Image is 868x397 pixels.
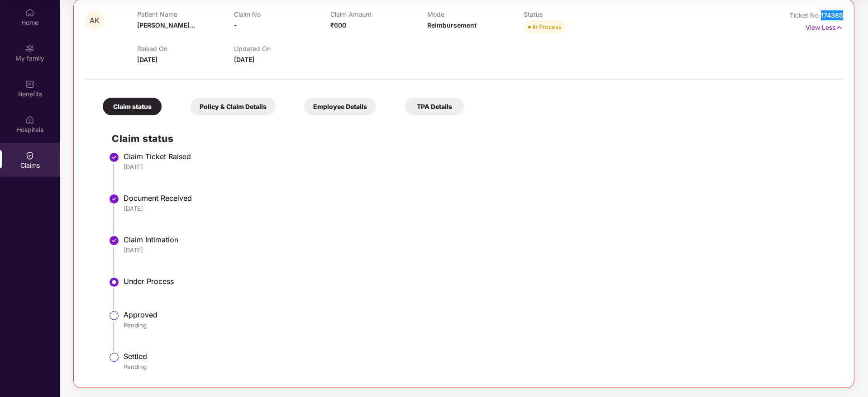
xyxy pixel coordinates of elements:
span: - [234,21,237,29]
div: Claim Intimation [124,235,834,244]
div: Pending [124,363,834,371]
div: Settled [124,352,834,361]
div: TPA Details [405,98,464,115]
div: Pending [124,321,834,329]
div: Claim Ticket Raised [124,152,834,161]
div: In Process [533,22,562,31]
p: Mode [427,10,524,18]
img: svg+xml;base64,PHN2ZyBpZD0iQ2xhaW0iIHhtbG5zPSJodHRwOi8vd3d3LnczLm9yZy8yMDAwL3N2ZyIgd2lkdGg9IjIwIi... [25,151,34,160]
span: [DATE] [137,56,157,63]
img: svg+xml;base64,PHN2ZyBpZD0iU3RlcC1QZW5kaW5nLTMyeDMyIiB4bWxucz0iaHR0cDovL3d3dy53My5vcmcvMjAwMC9zdm... [109,310,119,321]
div: Employee Details [304,98,376,115]
span: ₹600 [330,21,346,29]
img: svg+xml;base64,PHN2ZyBpZD0iU3RlcC1Eb25lLTMyeDMyIiB4bWxucz0iaHR0cDovL3d3dy53My5vcmcvMjAwMC9zdmciIH... [109,194,119,204]
p: Raised On [137,45,234,52]
img: svg+xml;base64,PHN2ZyBpZD0iSG9zcGl0YWxzIiB4bWxucz0iaHR0cDovL3d3dy53My5vcmcvMjAwMC9zdmciIHdpZHRoPS... [25,115,34,124]
div: [DATE] [124,246,834,254]
img: svg+xml;base64,PHN2ZyBpZD0iSG9tZSIgeG1sbnM9Imh0dHA6Ly93d3cudzMub3JnLzIwMDAvc3ZnIiB3aWR0aD0iMjAiIG... [25,8,34,17]
img: svg+xml;base64,PHN2ZyBpZD0iU3RlcC1Eb25lLTMyeDMyIiB4bWxucz0iaHR0cDovL3d3dy53My5vcmcvMjAwMC9zdmciIH... [109,152,119,163]
span: AK [90,17,100,24]
div: Under Process [124,277,834,286]
img: svg+xml;base64,PHN2ZyBpZD0iQmVuZWZpdHMiIHhtbG5zPSJodHRwOi8vd3d3LnczLm9yZy8yMDAwL3N2ZyIgd2lkdGg9Ij... [25,80,34,89]
div: [DATE] [124,204,834,213]
span: Ticket No [790,11,821,19]
img: svg+xml;base64,PHN2ZyB3aWR0aD0iMjAiIGhlaWdodD0iMjAiIHZpZXdCb3g9IjAgMCAyMCAyMCIgZmlsbD0ibm9uZSIgeG... [25,44,34,53]
div: Policy & Claim Details [191,98,276,115]
h2: Claim status [112,131,834,146]
p: Status [524,10,620,18]
span: 174385 [821,11,843,19]
p: Patient Name [137,10,234,18]
span: [DATE] [234,56,254,63]
div: Claim status [103,98,162,115]
div: Approved [124,310,834,319]
img: svg+xml;base64,PHN2ZyBpZD0iU3RlcC1BY3RpdmUtMzJ4MzIiIHhtbG5zPSJodHRwOi8vd3d3LnczLm9yZy8yMDAwL3N2Zy... [109,277,119,288]
p: View Less [806,20,843,33]
div: Document Received [124,194,834,203]
p: Updated On [234,45,330,52]
p: Claim No [234,10,330,18]
img: svg+xml;base64,PHN2ZyBpZD0iU3RlcC1QZW5kaW5nLTMyeDMyIiB4bWxucz0iaHR0cDovL3d3dy53My5vcmcvMjAwMC9zdm... [109,352,119,363]
p: Claim Amount [330,10,427,18]
span: Reimbursement [427,21,477,29]
div: [DATE] [124,163,834,171]
span: [PERSON_NAME]... [137,21,195,29]
img: svg+xml;base64,PHN2ZyBpZD0iU3RlcC1Eb25lLTMyeDMyIiB4bWxucz0iaHR0cDovL3d3dy53My5vcmcvMjAwMC9zdmciIH... [109,235,119,246]
img: svg+xml;base64,PHN2ZyB4bWxucz0iaHR0cDovL3d3dy53My5vcmcvMjAwMC9zdmciIHdpZHRoPSIxNyIgaGVpZ2h0PSIxNy... [835,23,843,33]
